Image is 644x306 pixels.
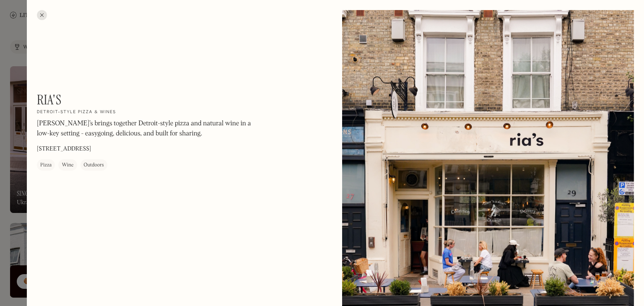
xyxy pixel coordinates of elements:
h1: Ria's [37,92,62,108]
div: Pizza [40,161,52,169]
div: Wine [62,161,73,169]
div: Outdoors [84,161,104,169]
p: [STREET_ADDRESS] [37,145,91,153]
p: [PERSON_NAME]’s brings together Detroit-style pizza and natural wine in a low-key setting - easyg... [37,119,263,139]
h2: Detroit-style pizza & wines [37,109,116,115]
